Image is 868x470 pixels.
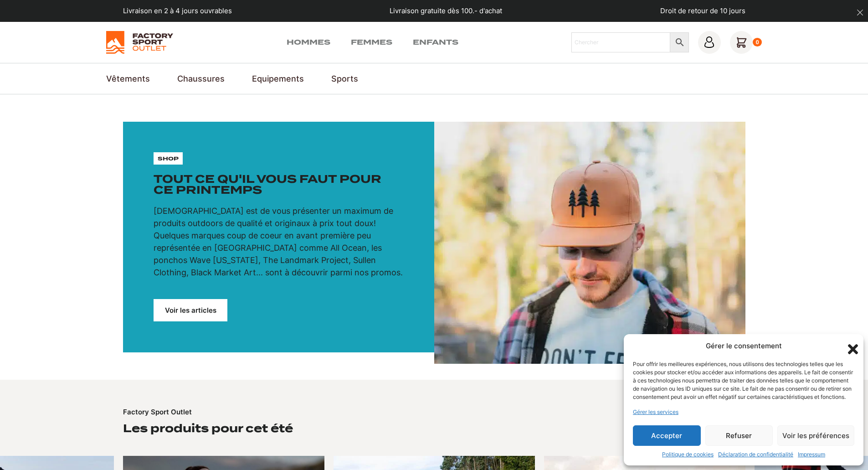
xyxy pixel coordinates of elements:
div: Fermer la boîte de dialogue [845,341,854,351]
img: Factory Sport Outlet [106,31,173,54]
a: Hommes [287,37,330,48]
a: Femmes [351,37,392,48]
a: Sports [331,72,358,85]
button: Voir les préférences [777,425,854,446]
p: shop [158,155,179,163]
div: Gérer le consentement [706,341,782,351]
a: Déclaration de confidentialité [718,450,793,459]
a: Chaussures [177,72,225,85]
a: Enfants [413,37,458,48]
p: Factory Sport Outlet [123,407,192,418]
p: Livraison gratuite dès 100.- d'achat [390,6,502,16]
a: Voir les articles [154,299,227,321]
a: Gérer les services [633,408,678,416]
button: dismiss [852,5,868,21]
p: Livraison en 2 à 4 jours ouvrables [123,6,232,16]
h1: Tout ce qu'il vous faut pour ce printemps [154,174,403,196]
div: 0 [753,38,762,47]
p: Droit de retour de 10 jours [660,6,745,16]
input: Chercher [571,32,670,52]
p: [DEMOGRAPHIC_DATA] est de vous présenter un maximum de produits outdoors de qualité et originaux ... [154,205,403,279]
a: Vêtements [106,72,150,85]
button: Refuser [705,425,773,446]
h2: Les produits pour cet été [123,421,293,435]
div: Pour offrir les meilleures expériences, nous utilisons des technologies telles que les cookies po... [633,360,853,401]
a: Impressum [798,450,825,459]
a: Politique de cookies [662,450,714,459]
a: Equipements [252,72,304,85]
button: Accepter [633,425,701,446]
